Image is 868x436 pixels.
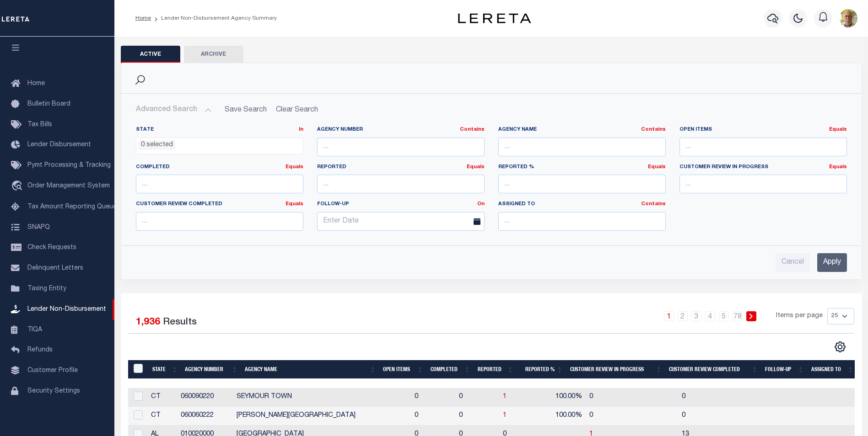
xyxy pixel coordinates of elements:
td: 0 [455,388,499,407]
th: Agency Name: activate to sort column ascending [241,360,379,379]
th: Agency Number: activate to sort column ascending [181,360,241,379]
span: Lender Disbursement [27,142,91,148]
label: Reported % [498,164,666,171]
a: 1 [503,393,507,400]
a: In [299,127,303,132]
a: Equals [467,165,485,170]
img: logo-dark.svg [458,13,531,23]
td: SEYMOUR TOWN [233,388,411,407]
input: Enter Date [317,212,485,231]
button: Active [121,46,180,63]
a: 1 [503,412,507,419]
input: ... [317,138,485,156]
label: Customer Review Completed [136,201,303,208]
label: Assigned To [498,201,666,208]
td: [PERSON_NAME][GEOGRAPHIC_DATA] [233,407,411,425]
input: ... [679,138,847,156]
a: 5 [719,311,729,321]
label: Follow-up [310,201,491,208]
a: On [477,202,485,207]
td: CT [147,388,177,407]
th: Completed: activate to sort column ascending [427,360,474,379]
td: 100.00% [539,388,586,407]
span: 1,936 [136,318,160,327]
a: 3 [691,311,701,321]
button: Advanced Search [136,101,212,119]
input: ... [136,212,303,231]
input: Cancel [776,253,810,272]
a: Equals [829,127,847,132]
span: SNAPQ [27,224,50,230]
th: Customer Review Completed: activate to sort column ascending [665,360,761,379]
span: TIQA [27,326,42,333]
input: ... [679,175,847,193]
span: Home [27,80,45,87]
span: Lender Non-Disbursement [27,306,106,313]
th: Reported: activate to sort column ascending [474,360,517,379]
label: Completed [136,164,303,171]
th: Follow-up: activate to sort column ascending [761,360,808,379]
label: Results [163,315,197,330]
span: Tax Bills [27,122,52,128]
span: Items per page [776,311,823,321]
a: Contains [641,127,666,132]
span: Security Settings [27,388,80,394]
button: Archive [184,46,243,63]
a: Home [135,16,151,21]
input: ... [136,175,303,193]
label: Customer Review In Progress [679,164,847,171]
a: 2 [678,311,688,321]
input: ... [317,175,485,193]
td: 0 [411,407,455,425]
a: Contains [641,202,666,207]
input: ... [498,212,666,231]
a: 1 [664,311,674,321]
label: Agency Number [317,126,485,134]
a: Equals [829,165,847,170]
th: MBACode [128,360,149,379]
td: 0 [455,407,499,425]
td: 0 [678,407,767,425]
span: Delinquent Letters [27,265,83,271]
input: ... [498,175,666,193]
span: Tax Amount Reporting Queue [27,204,117,210]
a: Equals [648,165,666,170]
span: Customer Profile [27,367,78,374]
span: Pymt Processing & Tracking [27,162,111,169]
td: CT [147,407,177,425]
span: Order Management System [27,183,110,189]
td: 0 [678,388,767,407]
label: Agency Name [498,126,666,134]
li: 0 selected [139,140,175,150]
th: State: activate to sort column ascending [149,360,181,379]
input: Apply [817,253,847,272]
a: 4 [705,311,715,321]
a: Equals [286,165,303,170]
td: 0 [586,388,678,407]
a: Contains [460,127,485,132]
td: 060090220 [177,388,233,407]
th: Open Items: activate to sort column ascending [379,360,426,379]
td: 060060222 [177,407,233,425]
td: 0 [411,388,455,407]
td: 100.00% [539,407,586,425]
td: 0 [586,407,678,425]
label: Open Items [679,126,847,134]
input: ... [498,138,666,156]
th: Assigned To: activate to sort column ascending [808,360,857,379]
span: Bulletin Board [27,101,70,107]
li: Lender Non-Disbursement Agency Summary [151,14,277,22]
span: Check Requests [27,245,76,251]
label: State [136,126,303,134]
th: Customer Review In Progress: activate to sort column ascending [566,360,666,379]
i: travel_explore [11,181,26,192]
label: Reported [317,164,485,171]
a: Equals [286,202,303,207]
span: Taxing Entity [27,286,66,292]
span: Refunds [27,347,53,353]
a: 78 [733,311,743,321]
th: Reported %: activate to sort column ascending [517,360,566,379]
